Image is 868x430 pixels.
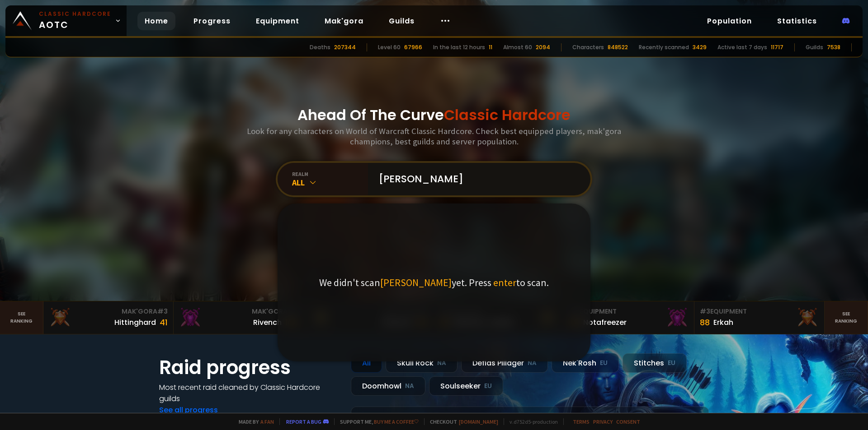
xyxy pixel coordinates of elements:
div: Nek'Rosh [552,353,619,373]
div: Soulseeker [429,376,503,396]
small: EU [600,359,608,368]
a: a fan [260,418,274,425]
div: All [351,353,382,373]
div: All [292,177,368,188]
h1: Raid progress [159,353,340,382]
a: #3Equipment88Erkah [694,301,825,334]
a: Consent [616,418,640,425]
a: Seeranking [825,301,868,334]
span: AOTC [39,10,111,32]
div: Mak'Gora [179,307,298,316]
div: Equipment [700,307,819,316]
small: NA [528,359,537,368]
a: Home [137,12,175,30]
a: [DOMAIN_NAME] [459,418,498,425]
a: Guilds [382,12,422,30]
a: Report a bug [286,418,321,425]
div: Skull Rock [386,353,458,373]
a: Terms [573,418,590,425]
div: 207344 [334,43,356,51]
a: Progress [186,12,238,30]
h4: Most recent raid cleaned by Classic Hardcore guilds [159,382,340,404]
span: Support me, [334,418,419,425]
div: In the last 12 hours [433,43,485,51]
div: Notafreezer [583,317,627,328]
span: Checkout [424,418,498,425]
small: EU [668,359,675,368]
span: [PERSON_NAME] [380,276,452,289]
a: Equipment [249,12,307,30]
div: realm [292,171,368,177]
div: 67966 [404,43,422,51]
a: Mak'gora [317,12,371,30]
small: NA [437,359,446,368]
a: Classic HardcoreAOTC [5,5,127,36]
div: 11 [489,43,492,51]
a: Mak'Gora#3Hittinghard41 [43,301,174,334]
div: Mak'Gora [49,307,168,316]
div: Doomhowl [351,376,425,396]
a: Statistics [770,12,824,30]
h3: Look for any characters on World of Warcraft Classic Hardcore. Check best equipped players, mak'g... [243,126,625,147]
div: Level 60 [378,43,401,51]
div: 3429 [693,43,707,51]
h1: Ahead Of The Curve [297,104,571,126]
div: Equipment [570,307,689,316]
a: Population [700,12,759,30]
a: Buy me a coffee [374,418,419,425]
span: # 3 [157,307,168,316]
p: We didn't scan yet. Press to scan. [319,276,549,289]
small: EU [484,382,492,391]
div: Rivench [253,317,282,328]
div: Deaths [310,43,330,51]
div: Erkah [713,317,733,328]
div: 7538 [827,43,840,51]
span: # 3 [700,307,710,316]
a: Mak'Gora#2Rivench100 [174,301,304,334]
div: Recently scanned [639,43,689,51]
div: 848522 [608,43,628,51]
input: Search a character... [373,163,580,195]
small: Classic Hardcore [39,10,111,18]
div: Almost 60 [503,43,532,51]
div: 11717 [771,43,783,51]
div: Defias Pillager [461,353,548,373]
a: Privacy [593,418,613,425]
span: enter [493,276,516,289]
div: 41 [160,316,168,328]
small: NA [405,382,414,391]
div: 2094 [536,43,550,51]
div: Active last 7 days [717,43,767,51]
div: Characters [572,43,604,51]
a: #2Equipment88Notafreezer [564,301,694,334]
span: v. d752d5 - production [504,418,558,425]
div: Hittinghard [114,317,156,328]
a: See all progress [159,405,218,415]
div: Stitches [623,353,687,373]
div: Guilds [806,43,823,51]
span: Classic Hardcore [444,105,571,125]
span: Made by [233,418,274,425]
div: 88 [700,316,710,328]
